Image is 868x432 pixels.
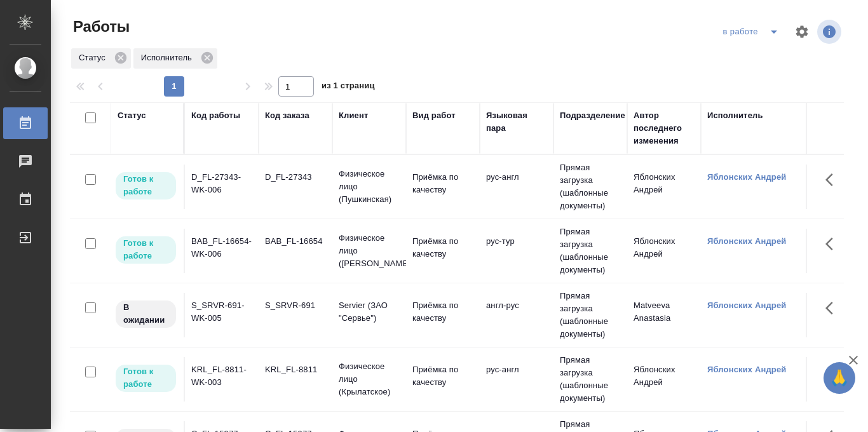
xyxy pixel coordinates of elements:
div: Статус [118,109,146,122]
span: из 1 страниц [322,78,375,97]
td: рус-англ [480,357,553,402]
td: Яблонских Андрей [627,357,701,402]
p: Физическое лицо (Пушкинская) [339,168,400,206]
div: Код заказа [265,109,309,122]
button: Здесь прячутся важные кнопки [818,229,848,259]
p: Статус [79,51,110,64]
div: Языковая пара [486,109,547,135]
div: D_FL-27343 [265,171,326,184]
td: Яблонских Андрей [627,165,701,209]
span: Работы [70,17,130,37]
p: Servier (ЗАО "Сервье") [339,299,400,325]
td: рус-тур [480,229,553,273]
div: S_SRVR-691 [265,299,326,312]
button: Здесь прячутся важные кнопки [818,357,848,388]
span: 🙏 [829,365,850,391]
div: Код работы [191,109,240,122]
div: Вид работ [412,109,456,122]
div: Подразделение [560,109,625,122]
td: Прямая загрузка (шаблонные документы) [553,155,627,219]
div: Автор последнего изменения [634,109,695,147]
td: рус-англ [480,165,553,209]
p: Исполнитель [141,51,196,64]
a: Яблонских Андрей [707,172,786,182]
div: Исполнитель может приступить к работе [114,171,177,201]
td: D_FL-27343-WK-006 [185,165,259,209]
button: Здесь прячутся важные кнопки [818,293,848,323]
div: Исполнитель назначен, приступать к работе пока рано [114,299,177,329]
div: Клиент [339,109,368,122]
td: Прямая загрузка (шаблонные документы) [553,348,627,411]
span: Настроить таблицу [787,17,817,47]
p: Приёмка по качеству [412,363,473,389]
button: 🙏 [824,362,855,394]
td: S_SRVR-691-WK-005 [185,293,259,337]
a: Яблонских Андрей [707,236,786,246]
div: Исполнитель [133,48,217,69]
div: Статус [71,48,131,69]
div: Исполнитель может приступить к работе [114,235,177,265]
div: split button [720,22,787,42]
td: Прямая загрузка (шаблонные документы) [553,283,627,347]
div: Исполнитель может приступить к работе [114,363,177,393]
p: Приёмка по качеству [412,171,473,196]
p: Физическое лицо ([PERSON_NAME]) [339,232,400,270]
a: Яблонских Андрей [707,365,786,374]
span: Посмотреть информацию [817,20,844,44]
p: Готов к работе [123,365,168,391]
p: Приёмка по качеству [412,299,473,325]
p: В ожидании [123,301,168,327]
td: англ-рус [480,293,553,337]
td: Matveeva Anastasia [627,293,701,337]
div: KRL_FL-8811 [265,363,326,376]
td: BAB_FL-16654-WK-006 [185,229,259,273]
td: Яблонских Андрей [627,229,701,273]
td: Прямая загрузка (шаблонные документы) [553,219,627,283]
td: KRL_FL-8811-WK-003 [185,357,259,402]
button: Здесь прячутся важные кнопки [818,165,848,195]
div: BAB_FL-16654 [265,235,326,248]
p: Приёмка по качеству [412,235,473,260]
p: Готов к работе [123,237,168,262]
p: Физическое лицо (Крылатское) [339,360,400,398]
p: Готов к работе [123,173,168,198]
div: Исполнитель [707,109,763,122]
a: Яблонских Андрей [707,300,786,310]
